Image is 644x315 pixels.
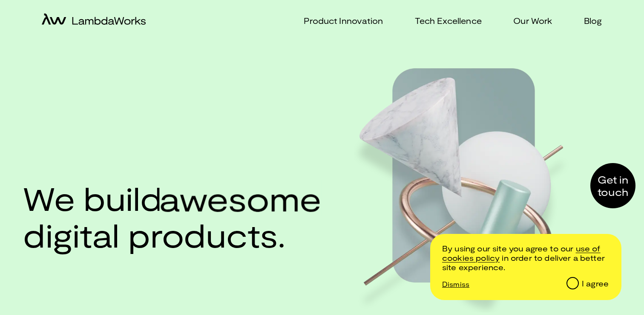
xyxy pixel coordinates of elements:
a: /cookie-and-privacy-policy [442,244,601,262]
a: Tech Excellence [405,15,482,27]
p: Dismiss [442,280,469,288]
div: I agree [582,279,609,289]
img: Hero image web [353,55,581,312]
a: Our Work [503,15,552,27]
a: Product Innovation [293,15,383,27]
span: awesome [159,179,321,217]
p: Product Innovation [304,15,383,27]
p: Our Work [513,15,552,27]
p: Tech Excellence [415,15,482,27]
h1: We build digital products. [23,180,318,253]
a: Blog [574,15,602,27]
p: Blog [584,15,602,27]
p: By using our site you agree to our in order to deliver a better site experience. [442,244,609,272]
a: home-icon [42,13,146,28]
